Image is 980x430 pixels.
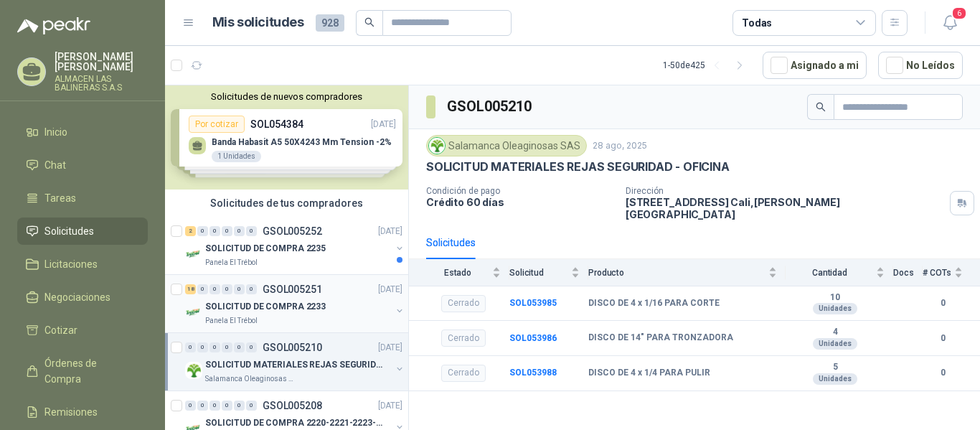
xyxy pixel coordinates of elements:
[246,401,257,411] div: 0
[742,15,772,31] div: Todas
[426,186,614,196] p: Condición de pago
[222,401,232,411] div: 0
[441,365,486,382] div: Cerrado
[17,184,148,212] a: Tareas
[786,268,873,278] span: Cantidad
[263,284,322,294] p: GSOL005251
[426,268,489,278] span: Estado
[171,91,402,102] button: Solicitudes de nuevos compradores
[923,268,951,278] span: # COTs
[17,284,148,311] a: Negociaciones
[17,251,148,278] a: Licitaciones
[378,399,402,413] p: [DATE]
[205,416,384,430] p: SOLICITUD DE COMPRA 2220-2221-2223-2224
[185,246,202,263] img: Company Logo
[44,157,66,173] span: Chat
[185,339,405,385] a: 0 0 0 0 0 0 GSOL005210[DATE] Company LogoSOLICITUD MATERIALES REJAS SEGURIDAD - OFICINASalamanca ...
[205,358,384,372] p: SOLICITUD MATERIALES REJAS SEGURIDAD - OFICINA
[246,226,257,236] div: 0
[44,223,94,239] span: Solicitudes
[441,295,486,312] div: Cerrado
[426,135,587,156] div: Salamanca Oleaginosas SAS
[209,401,220,411] div: 0
[197,342,208,352] div: 0
[786,362,885,373] b: 5
[923,259,980,286] th: # COTs
[663,54,751,77] div: 1 - 50 de 425
[263,401,322,411] p: GSOL005208
[246,284,257,294] div: 0
[813,303,857,314] div: Unidades
[222,342,232,352] div: 0
[786,292,885,304] b: 10
[185,304,202,321] img: Company Logo
[409,259,509,286] th: Estado
[185,342,196,352] div: 0
[44,404,98,420] span: Remisiones
[426,159,730,174] p: SOLICITUD MATERIALES REJAS SEGURIDAD - OFICINA
[923,332,963,345] b: 0
[509,333,557,343] a: SOL053986
[205,315,258,327] p: Panela El Trébol
[17,218,148,245] a: Solicitudes
[509,259,588,286] th: Solicitud
[626,196,944,220] p: [STREET_ADDRESS] Cali , [PERSON_NAME][GEOGRAPHIC_DATA]
[378,341,402,355] p: [DATE]
[263,342,322,352] p: GSOL005210
[222,226,232,236] div: 0
[588,259,786,286] th: Producto
[234,342,245,352] div: 0
[197,401,208,411] div: 0
[17,151,148,179] a: Chat
[222,284,232,294] div: 0
[17,118,148,146] a: Inicio
[212,12,304,33] h1: Mis solicitudes
[197,284,208,294] div: 0
[951,6,967,20] span: 6
[185,401,196,411] div: 0
[205,373,296,385] p: Salamanca Oleaginosas SAS
[185,223,405,268] a: 2 0 0 0 0 0 GSOL005252[DATE] Company LogoSOLICITUD DE COMPRA 2235Panela El Trébol
[234,284,245,294] div: 0
[588,298,720,309] b: DISCO DE 4 x 1/16 PARA CORTE
[893,259,923,286] th: Docs
[17,398,148,426] a: Remisiones
[378,225,402,238] p: [DATE]
[364,17,374,27] span: search
[185,362,202,379] img: Company Logo
[378,283,402,296] p: [DATE]
[509,368,557,378] a: SOL053988
[813,373,857,385] div: Unidades
[923,296,963,310] b: 0
[44,355,134,387] span: Órdenes de Compra
[263,226,322,236] p: GSOL005252
[165,190,408,217] div: Solicitudes de tus compradores
[626,186,944,196] p: Dirección
[44,190,76,206] span: Tareas
[185,284,196,294] div: 18
[209,226,220,236] div: 0
[509,298,557,308] a: SOL053985
[426,235,476,251] div: Solicitudes
[55,75,148,92] p: ALMACEN LAS BALINERAS S.A.S
[937,10,963,36] button: 6
[588,368,710,379] b: DISCO DE 4 x 1/4 PARA PULIR
[185,226,196,236] div: 2
[205,242,326,256] p: SOLICITUD DE COMPRA 2235
[44,124,67,140] span: Inicio
[44,256,98,272] span: Licitaciones
[185,281,405,327] a: 18 0 0 0 0 0 GSOL005251[DATE] Company LogoSOLICITUD DE COMPRA 2233Panela El Trébol
[813,338,857,350] div: Unidades
[816,102,826,112] span: search
[878,52,963,79] button: No Leídos
[447,95,534,118] h3: GSOL005210
[593,139,647,153] p: 28 ago, 2025
[786,259,893,286] th: Cantidad
[588,332,733,344] b: DISCO DE 14" PARA TRONZADORA
[17,17,90,34] img: Logo peakr
[786,327,885,338] b: 4
[234,401,245,411] div: 0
